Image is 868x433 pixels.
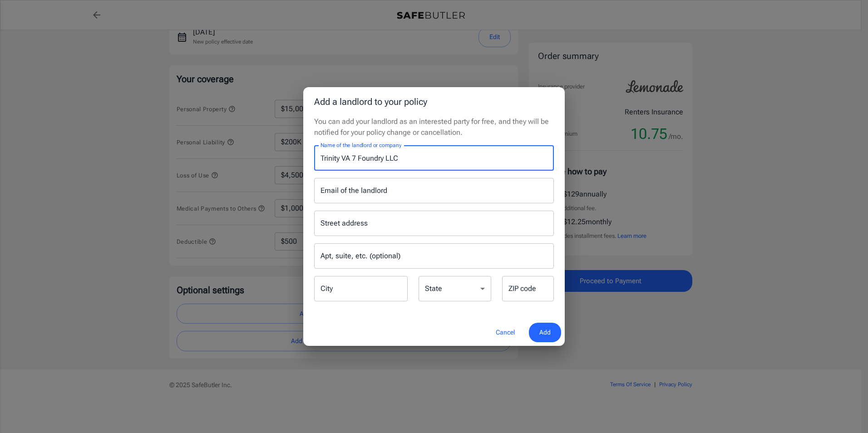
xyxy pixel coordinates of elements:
label: Name of the landlord or company [321,141,401,149]
button: Add [529,323,561,342]
h2: Add a landlord to your policy [303,87,565,116]
span: Add [539,327,551,338]
button: Cancel [485,323,525,342]
p: You can add your landlord as an interested party for free, and they will be notified for your pol... [314,116,554,138]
